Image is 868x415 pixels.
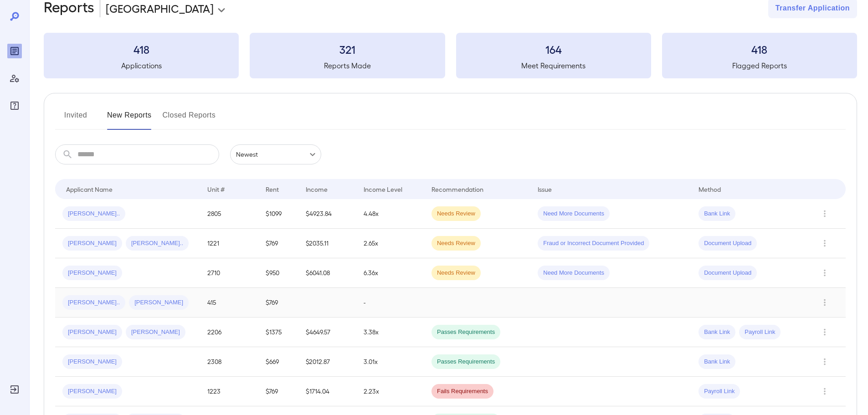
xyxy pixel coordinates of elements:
h5: Reports Made [250,60,445,71]
span: [PERSON_NAME].. [62,210,125,218]
span: Payroll Link [739,328,781,337]
p: [GEOGRAPHIC_DATA] [106,1,214,15]
div: Log Out [7,382,22,397]
span: Need More Documents [538,269,610,277]
span: [PERSON_NAME].. [126,239,189,248]
span: Needs Review [431,239,481,248]
h5: Meet Requirements [456,60,651,71]
div: Manage Users [7,71,22,86]
span: [PERSON_NAME] [126,328,185,337]
td: $4923.84 [298,199,356,229]
td: 2.65x [356,229,424,258]
h3: 418 [662,42,857,56]
div: Income Level [364,184,402,195]
td: 1221 [200,229,258,258]
td: $669 [258,347,298,377]
button: Closed Reports [163,108,216,130]
span: Document Upload [699,239,757,248]
td: 4.48x [356,199,424,229]
span: [PERSON_NAME] [62,328,122,337]
div: Newest [230,144,321,164]
button: Row Actions [817,325,832,339]
button: Row Actions [817,295,832,310]
h5: Flagged Reports [662,60,857,71]
div: Income [306,184,328,195]
td: $2035.11 [298,229,356,258]
span: Passes Requirements [431,328,500,337]
h3: 418 [44,42,239,56]
button: Invited [55,108,96,130]
td: $1714.04 [298,377,356,406]
div: Issue [538,184,552,195]
h3: 164 [456,42,651,56]
button: Row Actions [817,354,832,369]
span: [PERSON_NAME] [129,298,189,307]
h5: Applications [44,60,239,71]
td: 2805 [200,199,258,229]
td: 3.01x [356,347,424,377]
span: [PERSON_NAME].. [62,298,125,307]
span: Needs Review [431,269,481,277]
div: Method [699,184,721,195]
span: Bank Link [699,210,735,218]
td: 3.38x [356,318,424,347]
td: 2206 [200,318,258,347]
span: [PERSON_NAME] [62,358,122,366]
td: $950 [258,258,298,288]
h3: 321 [250,42,445,56]
span: Needs Review [431,210,481,218]
td: $2012.87 [298,347,356,377]
button: Row Actions [817,236,832,251]
td: $769 [258,229,298,258]
td: 2710 [200,258,258,288]
span: Bank Link [699,358,735,366]
td: 2.23x [356,377,424,406]
button: Row Actions [817,266,832,280]
span: Fraud or Incorrect Document Provided [538,239,649,248]
td: $769 [258,377,298,406]
summary: 418Applications321Reports Made164Meet Requirements418Flagged Reports [44,33,857,78]
span: [PERSON_NAME] [62,239,122,248]
td: $1375 [258,318,298,347]
button: Row Actions [817,384,832,399]
button: Row Actions [817,206,832,221]
div: Recommendation [431,184,483,195]
div: Unit # [207,184,225,195]
span: Payroll Link [699,387,740,396]
td: $1099 [258,199,298,229]
span: [PERSON_NAME] [62,387,122,396]
button: New Reports [107,108,152,130]
td: $6041.08 [298,258,356,288]
span: Need More Documents [538,210,610,218]
div: Reports [7,44,22,58]
td: 415 [200,288,258,318]
span: Fails Requirements [431,387,493,396]
td: 2308 [200,347,258,377]
td: 1223 [200,377,258,406]
span: Document Upload [699,269,757,277]
td: 6.36x [356,258,424,288]
span: Passes Requirements [431,358,500,366]
td: - [356,288,424,318]
span: Bank Link [699,328,735,337]
div: FAQ [7,98,22,113]
td: $769 [258,288,298,318]
div: Rent [266,184,280,195]
span: [PERSON_NAME] [62,269,122,277]
div: Applicant Name [66,184,113,195]
td: $4649.57 [298,318,356,347]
